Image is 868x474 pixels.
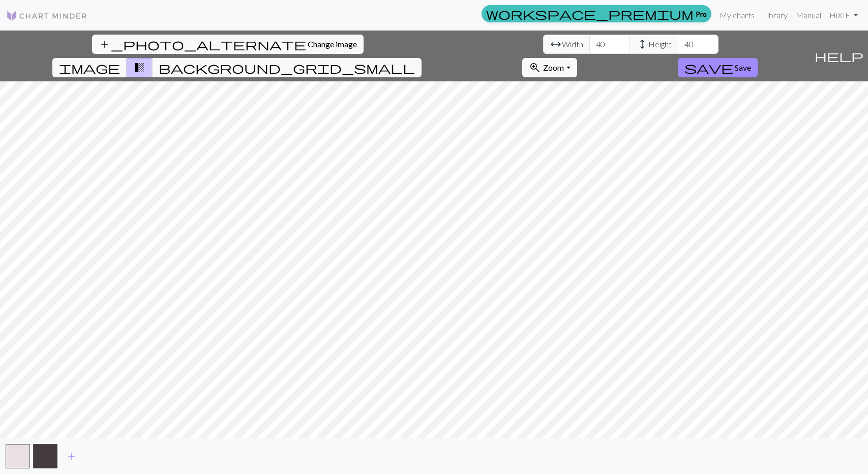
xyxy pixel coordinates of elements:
[648,38,672,50] span: Height
[99,37,306,51] span: add_photo_alternate
[6,10,87,22] img: Logo
[810,31,868,81] button: Help
[59,61,120,75] span: image
[159,61,415,75] span: background_grid_small
[529,61,541,75] span: zoom_in
[759,5,792,25] a: Library
[543,63,564,72] span: Zoom
[308,39,357,49] span: Change image
[482,5,711,22] a: Pro
[486,7,694,21] span: workspace_premium
[66,449,78,463] span: add
[678,58,758,77] button: Save
[92,35,364,54] button: Change image
[684,61,733,75] span: save
[715,5,759,25] a: My charts
[825,5,862,25] a: HiXIE
[562,38,583,50] span: Width
[133,61,145,75] span: transition_fade
[550,37,562,51] span: arrow_range
[522,58,577,77] button: Zoom
[815,49,863,63] span: help
[792,5,825,25] a: Manual
[636,37,648,51] span: height
[59,447,84,466] button: Add color
[735,63,751,72] span: Save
